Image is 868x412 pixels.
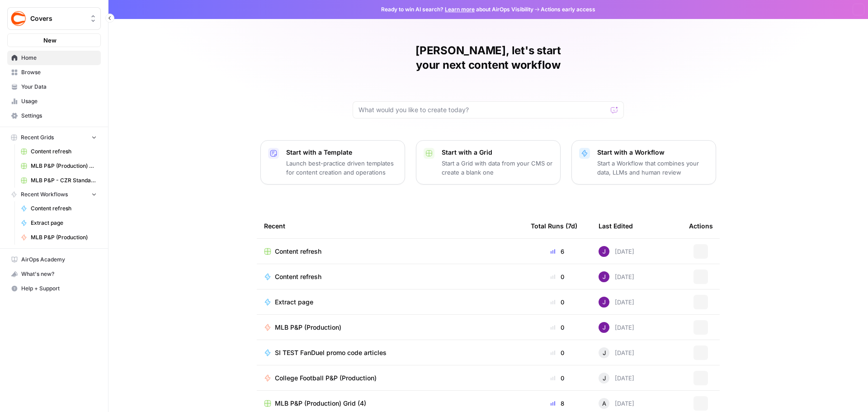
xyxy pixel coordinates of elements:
[7,33,101,47] button: New
[275,348,387,357] span: SI TEST FanDuel promo code articles
[8,267,100,281] div: What's new?
[353,43,624,72] h1: [PERSON_NAME], let's start your next content workflow
[599,246,609,257] img: nj1ssy6o3lyd6ijko0eoja4aphzn
[7,94,101,109] a: Usage
[17,216,101,230] a: Extract page
[31,176,97,185] span: MLB P&P - CZR Standard (Production) Grid
[264,348,516,357] a: SI TEST FanDuel promo code articles
[275,272,321,281] span: Content refresh
[597,148,708,157] p: Start with a Workflow
[264,213,516,238] div: Recent
[445,6,475,13] a: Learn more
[264,298,516,307] a: Extract page
[31,219,97,227] span: Extract page
[275,399,366,408] span: MLB P&P (Production) Grid (4)
[599,373,634,384] div: [DATE]
[599,271,634,282] div: [DATE]
[275,374,377,383] span: College Football P&P (Production)
[275,323,341,332] span: MLB P&P (Production)
[599,322,609,333] img: nj1ssy6o3lyd6ijko0eoja4aphzn
[7,7,101,30] button: Workspace: Covers
[531,247,584,256] div: 6
[17,159,101,173] a: MLB P&P (Production) Grid (4)
[7,267,101,281] button: What's new?
[597,159,708,177] p: Start a Workflow that combines your data, LLMs and human review
[571,140,716,185] button: Start with a WorkflowStart a Workflow that combines your data, LLMs and human review
[31,147,97,156] span: Content refresh
[7,65,101,80] a: Browse
[30,14,85,23] span: Covers
[21,190,68,199] span: Recent Workflows
[31,204,97,213] span: Content refresh
[7,281,101,296] button: Help + Support
[531,374,584,383] div: 0
[21,112,97,120] span: Settings
[275,298,313,307] span: Extract page
[264,272,516,281] a: Content refresh
[17,173,101,188] a: MLB P&P - CZR Standard (Production) Grid
[599,398,634,409] div: [DATE]
[7,109,101,123] a: Settings
[7,131,101,144] button: Recent Grids
[21,284,97,293] span: Help + Support
[599,246,634,257] div: [DATE]
[17,201,101,216] a: Content refresh
[21,83,97,91] span: Your Data
[541,5,595,14] span: Actions early access
[7,188,101,201] button: Recent Workflows
[531,213,577,238] div: Total Runs (7d)
[21,256,97,264] span: AirOps Academy
[264,399,516,408] a: MLB P&P (Production) Grid (4)
[599,347,634,358] div: [DATE]
[21,133,54,142] span: Recent Grids
[531,323,584,332] div: 0
[43,36,57,45] span: New
[264,323,516,332] a: MLB P&P (Production)
[602,399,606,408] span: A
[17,230,101,245] a: MLB P&P (Production)
[603,348,606,357] span: J
[359,105,607,114] input: What would you like to create today?
[603,374,606,383] span: J
[21,97,97,105] span: Usage
[531,272,584,281] div: 0
[31,162,97,170] span: MLB P&P (Production) Grid (4)
[599,213,633,238] div: Last Edited
[381,5,533,14] span: Ready to win AI search? about AirOps Visibility
[275,247,321,256] span: Content refresh
[531,298,584,307] div: 0
[264,247,516,256] a: Content refresh
[531,399,584,408] div: 8
[7,80,101,94] a: Your Data
[264,374,516,383] a: College Football P&P (Production)
[599,297,609,308] img: nj1ssy6o3lyd6ijko0eoja4aphzn
[286,159,397,177] p: Launch best-practice driven templates for content creation and operations
[17,144,101,159] a: Content refresh
[599,297,634,308] div: [DATE]
[21,54,97,62] span: Home
[260,140,405,185] button: Start with a TemplateLaunch best-practice driven templates for content creation and operations
[599,271,609,282] img: nj1ssy6o3lyd6ijko0eoja4aphzn
[7,51,101,65] a: Home
[21,68,97,76] span: Browse
[599,322,634,333] div: [DATE]
[10,10,27,27] img: Covers Logo
[442,148,553,157] p: Start with a Grid
[416,140,561,185] button: Start with a GridStart a Grid with data from your CMS or create a blank one
[442,159,553,177] p: Start a Grid with data from your CMS or create a blank one
[286,148,397,157] p: Start with a Template
[31,233,97,242] span: MLB P&P (Production)
[531,348,584,357] div: 0
[7,252,101,267] a: AirOps Academy
[689,213,713,238] div: Actions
